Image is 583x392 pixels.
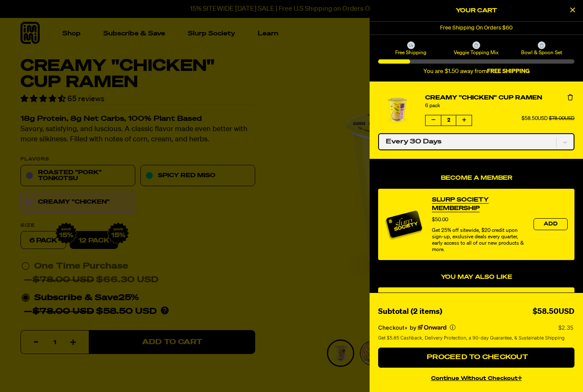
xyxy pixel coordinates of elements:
[522,116,548,121] span: $58.50USD
[378,308,442,316] span: Subtotal (2 items)
[445,49,507,56] span: Veggie Topping Mix
[378,175,574,182] h4: Become a Member
[378,324,408,331] span: Checkout+
[378,318,574,348] section: Checkout+
[441,115,456,126] span: 2
[418,325,446,331] a: Powered by Onward
[378,4,574,17] h2: Your Cart
[378,287,574,365] div: product
[410,324,416,331] span: by
[370,22,583,35] div: 1 of 1
[378,189,574,260] div: product
[487,68,530,74] b: FREE SHIPPING
[450,325,455,330] button: More info
[378,91,417,129] img: Creamy "Chicken" Cup Ramen
[549,116,574,121] span: $78.00USD
[378,133,574,150] select: Subscription delivery frequency
[426,115,441,126] button: Decrease quantity of Creamy "Chicken" Cup Ramen
[378,91,417,129] a: View details for Creamy "Chicken" Cup Ramen
[378,334,565,342] span: Get $5.85 Cashback, Delivery Protection, a 90-day Guarantee, & Sustainable Shipping
[378,371,574,383] button: continue without Checkout+
[432,196,525,213] a: View Slurp Society Membership
[533,306,574,318] div: $58.50USD
[378,348,574,368] button: Proceed to Checkout
[425,102,574,109] div: 6 pack
[510,49,573,56] span: Bowl & Spoon Set
[379,49,442,56] span: Free Shipping
[566,94,574,102] button: Remove Creamy "Chicken" Cup Ramen
[432,228,525,253] div: Get 25% off sitewide, $20 credit upon sign-up, exclusive deals every quarter, early access to all...
[425,94,574,102] a: Creamy "Chicken" Cup Ramen
[533,218,568,230] button: Add the product, Slurp Society Membership to Cart
[385,205,423,243] img: Membership image
[432,217,448,222] span: $50.00
[456,115,472,126] button: Increase quantity of Creamy "Chicken" Cup Ramen
[566,4,579,17] button: Close Cart
[544,222,557,227] span: Add
[378,68,574,75] div: You are $1.50 away from
[558,324,574,331] p: $2.35
[425,354,528,361] span: Proceed to Checkout
[378,82,574,159] li: product
[378,274,574,281] h4: You may also like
